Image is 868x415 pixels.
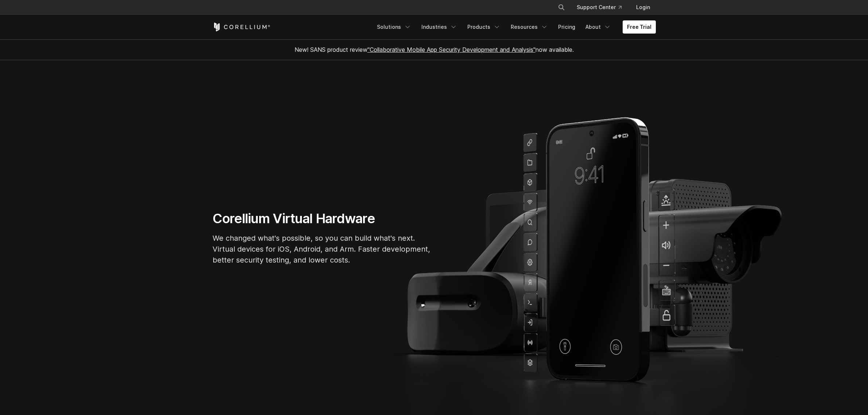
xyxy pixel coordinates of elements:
[623,20,656,34] a: Free Trial
[554,20,580,34] a: Pricing
[506,20,552,34] a: Resources
[571,1,627,14] a: Support Center
[367,46,536,53] a: "Collaborative Mobile App Security Development and Analysis"
[373,20,656,34] div: Navigation Menu
[549,1,656,14] div: Navigation Menu
[555,1,568,14] button: Search
[213,233,431,265] p: We changed what's possible, so you can build what's next. Virtual devices for iOS, Android, and A...
[581,20,615,34] a: About
[417,20,462,34] a: Industries
[213,23,270,31] a: Corellium Home
[213,210,431,227] h1: Corellium Virtual Hardware
[295,46,574,53] span: New! SANS product review now available.
[373,20,416,34] a: Solutions
[463,20,505,34] a: Products
[630,1,656,14] a: Login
